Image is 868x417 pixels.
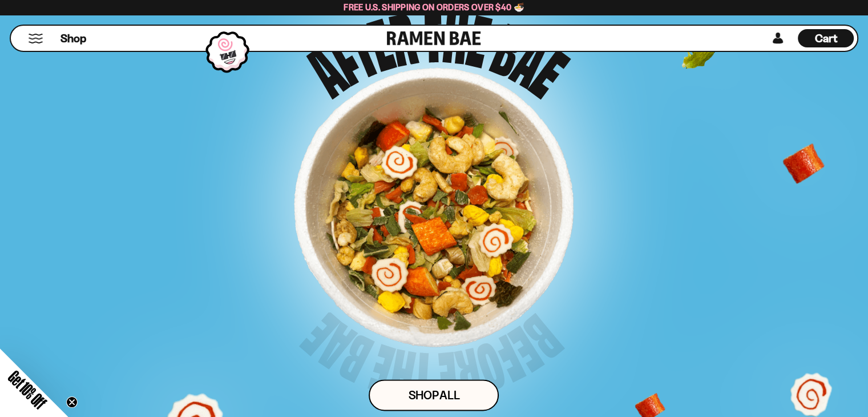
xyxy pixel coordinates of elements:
span: Free U.S. Shipping on Orders over $40 🍜 [344,2,524,13]
span: Shop [60,31,86,46]
span: Cart [815,31,837,45]
a: Cart [798,26,854,51]
a: Shop [60,29,86,47]
span: Get 10% Off [5,367,50,412]
button: Mobile Menu Trigger [28,34,43,43]
button: Close teaser [66,396,78,408]
a: Shop ALl [369,379,499,411]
